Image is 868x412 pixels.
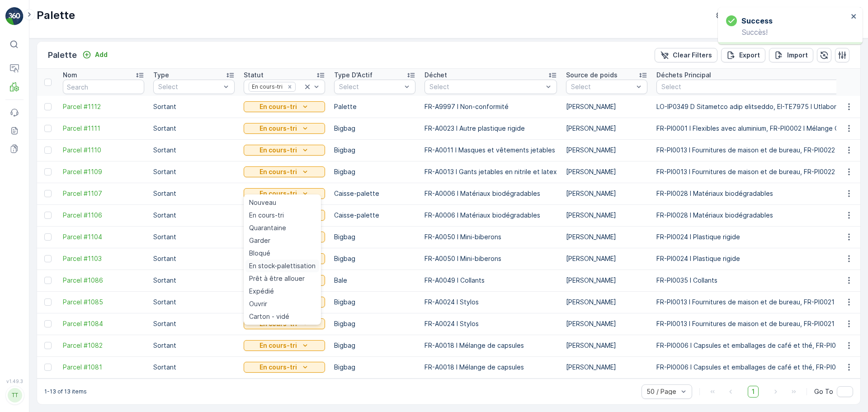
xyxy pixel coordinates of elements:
[673,51,712,60] p: Clear Filters
[149,356,239,378] td: Sortant
[249,287,274,296] span: Expédié
[259,167,297,176] p: En cours-tri
[748,386,759,398] span: 1
[259,146,297,155] p: En cours-tri
[249,299,267,308] span: Ouvrir
[787,51,808,60] p: Import
[44,103,52,110] div: Toggle Row Selected
[244,318,325,329] button: En cours-tri
[726,28,848,36] p: Succès!
[561,335,652,356] td: [PERSON_NAME]
[561,139,652,161] td: [PERSON_NAME]
[814,387,833,396] span: Go To
[44,212,52,219] div: Toggle Row Selected
[44,298,52,306] div: Toggle Row Selected
[249,236,270,245] span: Garder
[149,139,239,161] td: Sortant
[561,204,652,226] td: [PERSON_NAME]
[63,71,77,80] p: Nom
[149,96,239,118] td: Sortant
[330,226,420,248] td: Bigbag
[63,124,144,133] a: Parcel #1111
[63,167,144,176] a: Parcel #1109
[420,313,561,335] td: FR-A0024 I Stylos
[149,183,239,204] td: Sortant
[149,291,239,313] td: Sortant
[249,198,276,207] span: Nouveau
[285,83,295,90] div: Remove En cours-tri
[721,48,765,62] button: Export
[420,335,561,356] td: FR-A0018 I Mélange de capsules
[420,183,561,204] td: FR-A0006 I Matériaux biodégradables
[8,388,22,403] div: TT
[5,386,24,405] button: TT
[330,183,420,204] td: Caisse-palette
[249,312,289,321] span: Carton - vidé
[244,188,325,199] button: En cours-tri
[63,232,144,242] span: Parcel #1104
[330,248,420,270] td: Bigbag
[44,233,52,241] div: Toggle Row Selected
[420,204,561,226] td: FR-A0006 I Matériaux biodégradables
[158,82,221,91] p: Select
[741,15,773,26] h3: Success
[44,320,52,327] div: Toggle Row Selected
[739,51,760,60] p: Export
[63,102,144,111] a: Parcel #1112
[425,71,447,80] p: Déchet
[420,96,561,118] td: FR-A9997 I Non-conformité
[244,340,325,351] button: En cours-tri
[44,125,52,132] div: Toggle Row Selected
[44,168,52,175] div: Toggle Row Selected
[149,226,239,248] td: Sortant
[5,7,24,25] img: logo
[63,276,144,285] a: Parcel #1086
[259,102,297,111] p: En cours-tri
[851,13,857,21] button: close
[63,319,144,328] a: Parcel #1084
[249,261,316,270] span: En stock-palettisation
[5,379,24,384] span: v 1.49.3
[330,270,420,291] td: Bale
[249,249,270,258] span: Bloqué
[149,161,239,183] td: Sortant
[420,118,561,139] td: FR-A0023 I Autre plastique rigide
[259,363,297,372] p: En cours-tri
[769,48,813,62] button: Import
[95,50,108,59] p: Add
[571,82,633,91] p: Select
[561,226,652,248] td: [PERSON_NAME]
[63,80,144,94] input: Search
[244,123,325,134] button: En cours-tri
[244,71,264,80] p: Statut
[330,335,420,356] td: Bigbag
[44,190,52,197] div: Toggle Row Selected
[149,204,239,226] td: Sortant
[244,194,321,325] ul: En cours-tri
[561,356,652,378] td: [PERSON_NAME]
[420,356,561,378] td: FR-A0018 I Mélange de capsules
[63,189,144,198] a: Parcel #1107
[244,362,325,373] button: En cours-tri
[63,254,144,263] a: Parcel #1103
[44,147,52,154] div: Toggle Row Selected
[63,211,144,220] a: Parcel #1106
[259,189,297,198] p: En cours-tri
[330,313,420,335] td: Bigbag
[330,204,420,226] td: Caisse-palette
[429,82,543,91] p: Select
[44,255,52,262] div: Toggle Row Selected
[249,211,284,220] span: En cours-tri
[566,71,618,80] p: Source de poids
[79,49,111,60] button: Add
[63,146,144,155] a: Parcel #1110
[44,342,52,349] div: Toggle Row Selected
[420,139,561,161] td: FR-A0011 I Masques et vêtements jetables
[44,277,52,284] div: Toggle Row Selected
[420,226,561,248] td: FR-A0050 I Mini-biberons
